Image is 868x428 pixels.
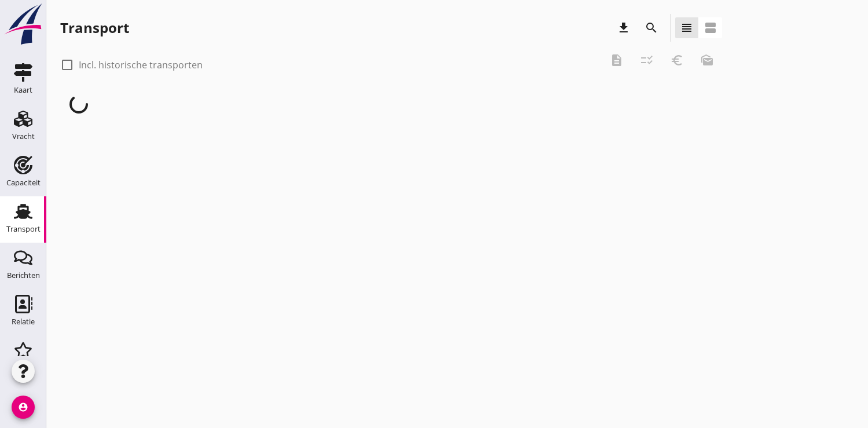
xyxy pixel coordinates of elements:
[6,225,41,233] div: Transport
[680,21,694,35] i: view_headline
[12,133,35,140] div: Vracht
[12,318,35,325] div: Relatie
[644,21,658,35] i: search
[6,179,41,186] div: Capaciteit
[704,21,717,35] i: view_agenda
[60,19,129,37] div: Transport
[14,86,32,94] div: Kaart
[7,272,40,279] div: Berichten
[617,21,631,35] i: download
[79,59,203,71] label: Incl. historische transporten
[2,3,44,46] img: logo-small.a267ee39.svg
[12,396,35,419] i: account_circle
